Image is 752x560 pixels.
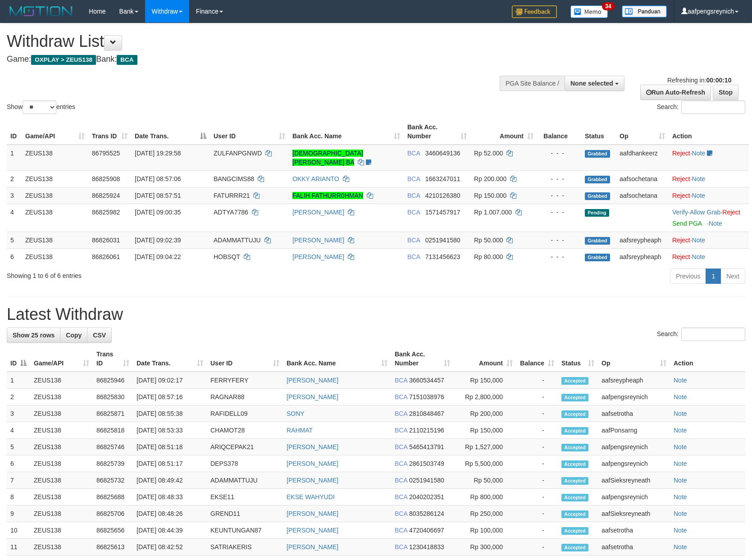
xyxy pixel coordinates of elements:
td: ZEUS138 [22,248,88,265]
a: [PERSON_NAME] [287,443,338,451]
a: [PERSON_NAME] [287,460,338,467]
td: aafpengsreynich [598,389,670,405]
td: Rp 250,000 [454,505,516,522]
td: - [516,455,558,472]
td: 3 [7,405,30,422]
span: Rp 200.000 [474,175,506,182]
a: CSV [87,328,112,343]
span: Accepted [561,377,588,385]
td: ZEUS138 [22,232,88,248]
td: 86825688 [93,489,133,505]
a: OKKY ARIANTO [292,175,339,182]
span: Grabbed [585,254,610,261]
span: BCA [407,237,420,244]
td: 6 [7,248,22,265]
a: Note [674,477,687,484]
td: Rp 1,527,000 [454,439,516,455]
td: ZEUS138 [30,505,93,522]
td: · [669,145,749,171]
span: Grabbed [585,192,610,200]
span: Rp 80.000 [474,253,503,260]
div: - - - [541,208,578,217]
select: Showentries [23,100,56,114]
td: [DATE] 08:55:38 [133,405,207,422]
td: 86825746 [93,439,133,455]
td: [DATE] 09:02:17 [133,372,207,389]
td: DEPS378 [207,455,283,472]
td: [DATE] 08:44:39 [133,522,207,539]
td: 86825830 [93,389,133,405]
span: BANGCIMS88 [214,175,254,182]
td: 9 [7,505,30,522]
td: · [669,232,749,248]
span: BCA [117,55,137,65]
td: ZEUS138 [22,187,88,204]
td: ZEUS138 [30,372,93,389]
span: BCA [407,175,420,182]
td: 5 [7,439,30,455]
a: FALIH FATHURR0HMAN [292,192,363,199]
span: [DATE] 08:57:51 [135,192,181,199]
img: MOTION_logo.png [7,5,75,18]
span: Grabbed [585,237,610,245]
span: Copy 1230418833 to clipboard [409,543,444,551]
a: Reject [672,253,690,260]
th: Trans ID: activate to sort column ascending [88,119,131,145]
span: Show 25 rows [13,332,55,339]
td: aafsochetana [616,170,669,187]
span: Copy 1663247011 to clipboard [425,175,460,182]
td: SATRIAKERIS [207,539,283,555]
td: aafsetrotha [598,405,670,422]
a: Allow Grab [690,209,720,216]
span: Pending [585,209,609,217]
a: Reject [672,237,690,244]
span: Accepted [561,394,588,401]
td: Rp 150,000 [454,422,516,439]
a: Note [692,175,706,182]
td: [DATE] 08:48:33 [133,489,207,505]
td: EKSE11 [207,489,283,505]
span: BCA [395,460,407,467]
a: [PERSON_NAME] [287,377,338,384]
span: Grabbed [585,176,610,183]
a: Next [720,269,745,284]
span: Copy 4720406697 to clipboard [409,527,444,534]
span: BCA [407,192,420,199]
td: Rp 200,000 [454,405,516,422]
td: 8 [7,489,30,505]
h1: Withdraw List [7,32,492,50]
td: [DATE] 08:51:18 [133,439,207,455]
a: [PERSON_NAME] [287,543,338,551]
a: Note [674,493,687,501]
span: Copy 3660534457 to clipboard [409,377,444,384]
td: - [516,472,558,489]
span: Accepted [561,444,588,451]
span: ZULFANPGNWD [214,150,262,157]
td: 86825871 [93,405,133,422]
span: [DATE] 09:02:39 [135,237,181,244]
div: PGA Site Balance / [500,76,565,91]
th: ID: activate to sort column descending [7,346,30,372]
td: ADAMMATTUJU [207,472,283,489]
div: - - - [541,149,578,158]
span: Copy 0251941580 to clipboard [425,237,460,244]
span: Copy 2861503749 to clipboard [409,460,444,467]
span: 86826061 [92,253,120,260]
span: Accepted [561,510,588,518]
span: ADAMMATTUJU [214,237,261,244]
td: 86825656 [93,522,133,539]
img: Feedback.jpg [512,5,557,18]
th: Game/API: activate to sort column ascending [30,346,93,372]
span: Accepted [561,410,588,418]
th: Action [670,346,745,372]
span: Rp 1.007.000 [474,209,512,216]
a: [PERSON_NAME] [287,393,338,401]
a: Reject [672,150,690,157]
a: 1 [706,269,721,284]
a: SONY [287,410,305,417]
span: Accepted [561,427,588,435]
td: 10 [7,522,30,539]
a: Note [674,543,687,551]
h1: Latest Withdraw [7,305,745,323]
span: BCA [395,377,407,384]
